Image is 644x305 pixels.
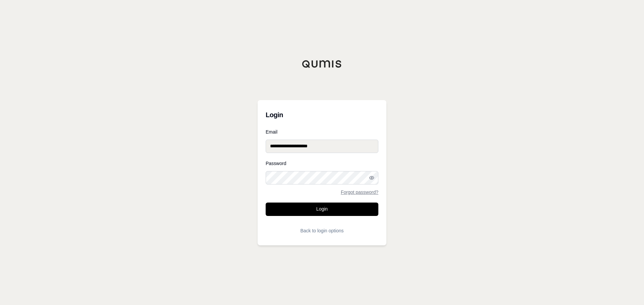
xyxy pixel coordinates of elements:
label: Email [266,130,378,134]
label: Password [266,161,378,166]
img: Qumis [302,60,342,68]
h3: Login [266,108,378,122]
button: Back to login options [266,224,378,237]
button: Login [266,203,378,216]
a: Forgot password? [341,190,378,195]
